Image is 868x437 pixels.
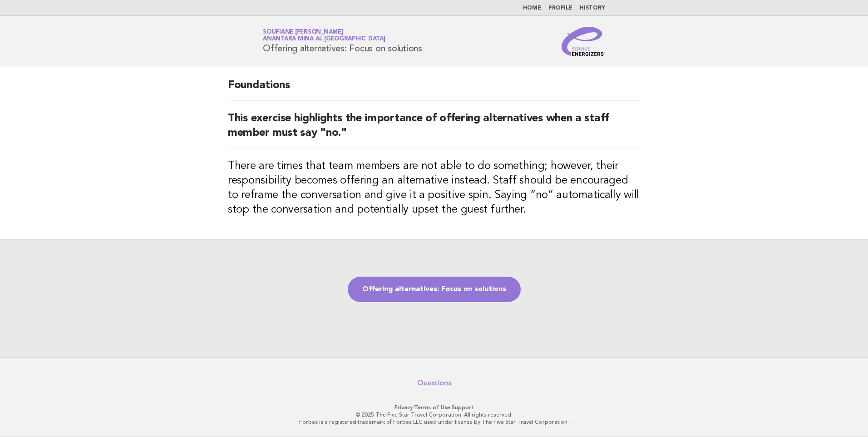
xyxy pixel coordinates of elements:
[156,418,712,426] p: Forbes is a registered trademark of Forbes LLC used under license by The Five Star Travel Corpora...
[348,277,521,302] a: Offering alternatives: Focus on solutions
[395,404,413,411] a: Privacy
[263,30,422,53] h1: Offering alternatives: Focus on solutions
[228,78,640,100] h2: Foundations
[156,404,712,411] p: · ·
[523,5,541,11] a: Home
[228,159,640,217] h3: There are times that team members are not able to do something; however, their responsibility bec...
[580,5,605,11] a: History
[548,5,572,11] a: Profile
[228,111,640,148] h2: This exercise highlights the importance of offering alternatives when a staff member must say "no."
[414,404,450,411] a: Terms of Use
[263,36,385,42] span: Anantara Mina al [GEOGRAPHIC_DATA]
[562,27,605,56] img: Service Energizers
[156,411,712,418] p: © 2025 The Five Star Travel Corporation. All rights reserved.
[452,404,474,411] a: Support
[417,378,451,387] a: Questions
[263,29,385,42] a: Soufiane [PERSON_NAME]Anantara Mina al [GEOGRAPHIC_DATA]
